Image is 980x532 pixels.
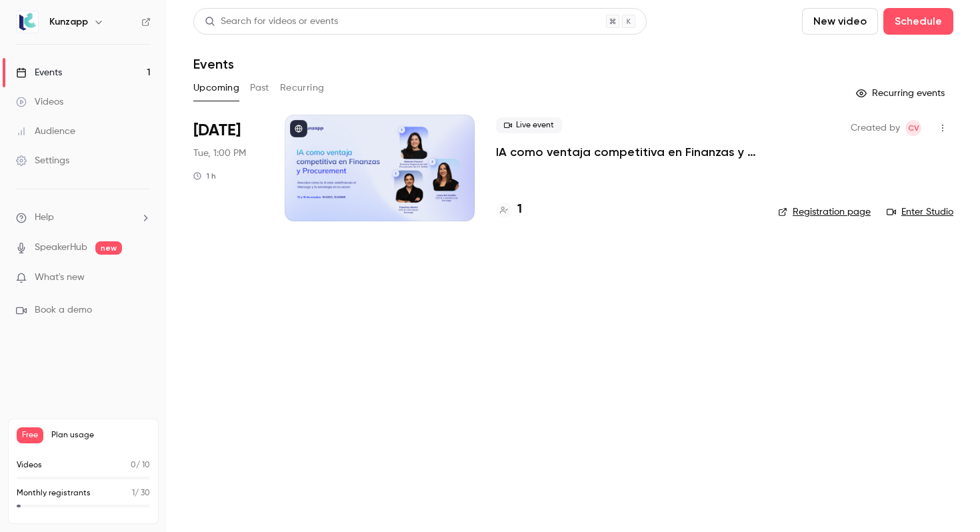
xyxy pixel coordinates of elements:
div: 1 h [193,171,216,181]
span: 0 [131,461,136,469]
a: Enter Studio [887,205,953,219]
div: Videos [16,95,63,109]
a: SpeakerHub [35,241,87,255]
span: What's new [35,271,85,285]
p: Monthly registrants [17,487,91,499]
div: Search for videos or events [205,15,338,29]
span: new [95,241,122,255]
span: Camila Vera [905,120,921,136]
div: Events [16,66,62,79]
span: CV [908,120,919,136]
a: IA como ventaja competitiva en Finanzas y Procurement [496,144,757,160]
span: 1 [132,489,135,497]
p: Videos [17,459,42,471]
img: Kunzapp [17,11,38,33]
button: Recurring events [850,83,953,104]
span: Created by [851,120,900,136]
li: help-dropdown-opener [16,211,151,225]
h4: 1 [517,201,522,219]
h1: Events [193,56,234,72]
button: Upcoming [193,77,239,99]
button: Schedule [883,8,953,35]
span: [DATE] [193,120,241,141]
button: Past [250,77,269,99]
a: Registration page [778,205,871,219]
div: Oct 28 Tue, 1:00 PM (America/Santiago) [193,115,263,221]
div: Settings [16,154,69,167]
p: / 30 [132,487,150,499]
button: New video [802,8,878,35]
span: Help [35,211,54,225]
div: Audience [16,125,75,138]
span: Plan usage [51,430,150,441]
h6: Kunzapp [49,15,88,29]
a: 1 [496,201,522,219]
span: Book a demo [35,303,92,317]
p: / 10 [131,459,150,471]
span: Live event [496,117,562,133]
span: Free [17,427,43,443]
button: Recurring [280,77,325,99]
span: Tue, 1:00 PM [193,147,246,160]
